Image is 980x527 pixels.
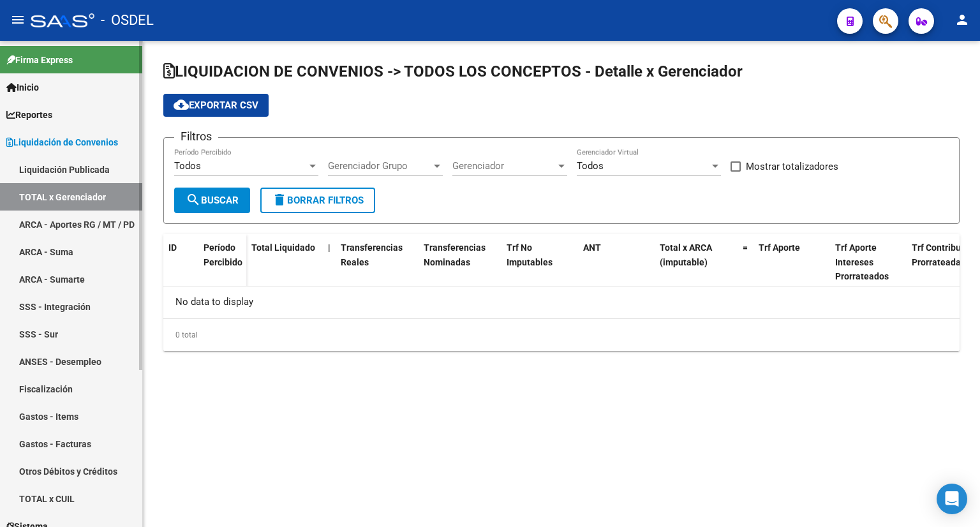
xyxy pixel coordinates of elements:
button: Exportar CSV [163,94,269,117]
datatable-header-cell: Total Liquidado [246,234,323,290]
span: = [743,242,748,253]
h3: Filtros [174,128,218,145]
mat-icon: menu [10,12,26,27]
datatable-header-cell: Período Percibido [198,234,246,288]
span: Transferencias Reales [341,242,403,267]
datatable-header-cell: ANT [578,234,655,290]
span: - OSDEL [101,6,154,34]
span: ANT [583,242,601,253]
span: Total x ARCA (imputable) [660,242,712,267]
span: Reportes [6,108,52,122]
span: Período Percibido [204,242,242,267]
span: Transferencias Nominadas [424,242,486,267]
span: Exportar CSV [174,100,258,111]
datatable-header-cell: Transferencias Nominadas [419,234,501,290]
span: ID [168,242,177,253]
datatable-header-cell: ID [163,234,198,288]
datatable-header-cell: Total x ARCA (imputable) [655,234,738,290]
span: Gerenciador [452,160,556,172]
span: | [328,242,330,253]
mat-icon: search [186,192,201,207]
span: Liquidación de Convenios [6,135,118,149]
span: Gerenciador Grupo [328,160,431,172]
span: Todos [174,160,201,172]
datatable-header-cell: Transferencias Reales [336,234,419,290]
button: Buscar [174,188,250,213]
span: Inicio [6,80,39,94]
span: LIQUIDACION DE CONVENIOS -> TODOS LOS CONCEPTOS - Detalle x Gerenciador [163,63,743,80]
span: Buscar [186,195,239,206]
div: No data to display [163,286,960,318]
span: Todos [577,160,604,172]
span: Trf No Imputables [507,242,553,267]
mat-icon: person [954,12,970,27]
span: Total Liquidado [251,242,315,253]
datatable-header-cell: Trf Aporte Intereses Prorrateados [830,234,907,290]
div: 0 total [163,319,960,351]
datatable-header-cell: | [323,234,336,290]
div: Open Intercom Messenger [937,484,967,514]
datatable-header-cell: Trf Aporte [754,234,830,290]
datatable-header-cell: Trf No Imputables [501,234,578,290]
mat-icon: delete [272,192,287,207]
span: Trf Contribucion Prorrateada [912,242,978,267]
span: Borrar Filtros [272,195,364,206]
span: Mostrar totalizadores [746,159,838,174]
span: Firma Express [6,53,73,67]
mat-icon: cloud_download [174,97,189,112]
span: Trf Aporte Intereses Prorrateados [835,242,889,282]
span: Trf Aporte [759,242,800,253]
button: Borrar Filtros [260,188,375,213]
datatable-header-cell: = [738,234,754,290]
